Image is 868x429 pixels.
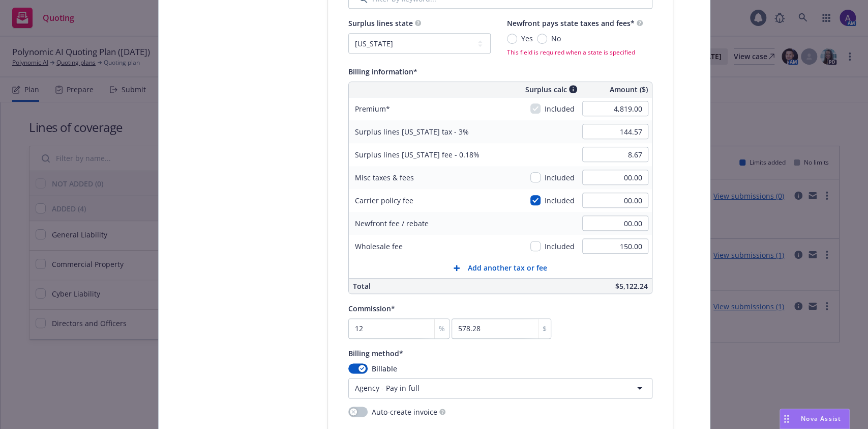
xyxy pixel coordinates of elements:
[521,33,533,44] span: Yes
[439,323,445,334] span: %
[582,124,648,139] input: 0.00
[780,409,793,428] div: Drag to move
[355,219,429,228] span: Newfront fee / rebate
[507,34,517,44] input: Yes
[545,195,575,206] span: Included
[348,348,403,358] span: Billing method*
[355,196,413,205] span: Carrier policy fee
[507,48,643,57] span: This field is required when a state is specified
[355,127,469,137] span: Surplus lines [US_STATE] tax - 3%
[468,262,547,273] span: Add another tax or fee
[582,238,648,254] input: 0.00
[507,18,635,28] span: Newfront pays state taxes and fees*
[582,216,648,231] input: 0.00
[348,363,652,374] div: Billable
[610,84,648,95] span: Amount ($)
[545,241,575,252] span: Included
[355,104,390,114] span: Premium
[348,18,413,28] span: Surplus lines state
[353,281,371,291] span: Total
[582,170,648,185] input: 0.00
[582,147,648,162] input: 0.00
[348,304,395,313] span: Commission*
[545,103,575,114] span: Included
[349,258,652,278] button: Add another tax or fee
[537,34,547,44] input: No
[801,414,841,423] span: Nova Assist
[582,101,648,116] input: 0.00
[551,33,561,44] span: No
[615,281,648,291] span: $5,122.24
[355,173,414,182] span: Misc taxes & fees
[582,193,648,208] input: 0.00
[355,150,480,159] span: Surplus lines [US_STATE] fee - 0.18%
[543,323,547,334] span: $
[525,84,567,95] span: Surplus calc
[545,172,575,183] span: Included
[372,407,437,417] span: Auto-create invoice
[780,409,850,429] button: Nova Assist
[355,242,403,251] span: Wholesale fee
[348,67,417,76] span: Billing information*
